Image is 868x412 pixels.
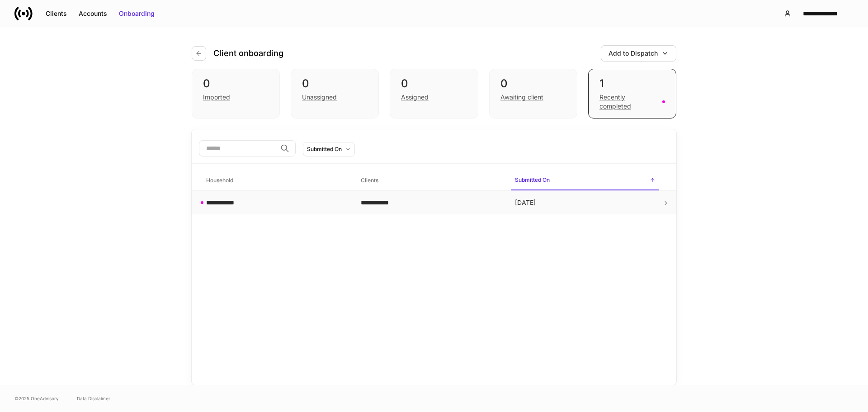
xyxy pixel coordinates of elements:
div: 0 [401,76,467,91]
div: Assigned [401,93,429,102]
td: [DATE] [508,191,662,215]
h6: Clients [361,176,378,185]
div: Accounts [79,9,107,18]
a: Data Disclaimer [77,395,110,402]
button: Add to Dispatch [601,45,676,62]
span: Clients [357,171,505,190]
button: Accounts [73,6,113,21]
div: 0Imported [192,69,280,118]
div: Add to Dispatch [609,49,658,58]
button: Onboarding [113,6,160,21]
div: Imported [203,93,230,102]
span: © 2025 OneAdvisory [14,395,59,402]
div: 0Awaiting client [489,69,577,118]
div: Submitted On [307,145,342,153]
h6: Household [206,176,233,185]
div: 0 [302,76,368,91]
button: Submitted On [303,142,355,156]
div: 0Unassigned [291,69,379,118]
div: Unassigned [302,93,337,102]
div: 1Recently completed [588,69,676,118]
div: 0 [500,76,566,91]
div: 0Assigned [390,69,478,118]
div: 0 [203,76,269,91]
div: Clients [46,9,67,18]
span: Submitted On [511,171,659,190]
button: Clients [40,6,73,21]
div: Onboarding [119,9,155,18]
h4: Client onboarding [213,48,283,59]
div: 1 [599,76,665,91]
div: Recently completed [599,93,657,111]
h6: Submitted On [515,175,550,184]
div: Awaiting client [500,93,543,102]
span: Household [203,171,350,190]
